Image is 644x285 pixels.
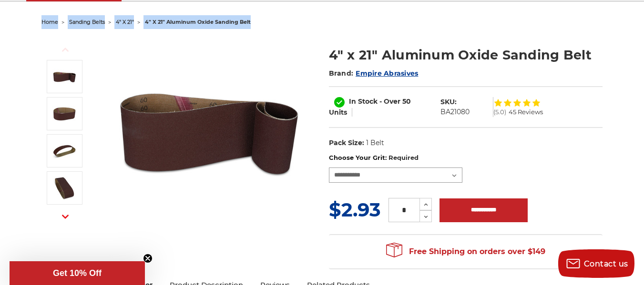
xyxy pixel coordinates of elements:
[53,268,102,278] span: Get 10% Off
[329,153,603,163] label: Choose Your Grit:
[329,69,354,78] span: Brand:
[329,108,347,117] span: Units
[329,138,364,148] dt: Pack Size:
[54,39,77,60] button: Previous
[52,176,76,200] img: 4" x 21" Sanding Belt - AOX
[52,65,76,88] img: 4" x 21" Aluminum Oxide Sanding Belt
[69,19,105,25] a: sanding belts
[116,19,134,25] a: 4" x 21"
[558,249,634,278] button: Contact us
[440,97,457,107] dt: SKU:
[143,254,153,263] button: Close teaser
[329,46,603,64] h1: 4" x 21" Aluminum Oxide Sanding Belt
[366,138,384,148] dd: 1 Belt
[10,261,145,285] div: Get 10% OffClose teaser
[41,19,58,25] a: home
[584,259,628,268] span: Contact us
[379,97,400,106] span: - Over
[329,198,381,221] span: $2.93
[402,97,411,106] span: 50
[493,109,506,115] span: (5.0)
[356,69,418,78] a: Empire Abrasives
[145,19,251,25] span: 4" x 21" aluminum oxide sanding belt
[52,139,76,163] img: 4" x 21" Sanding Belt - Aluminum Oxide
[349,97,378,106] span: In Stock
[388,154,419,161] small: Required
[509,109,543,115] span: 45 Reviews
[54,206,77,227] button: Next
[386,242,545,261] span: Free Shipping on orders over $149
[52,102,76,126] img: 4" x 21" AOX Sanding Belt
[440,107,470,117] dd: BA21080
[113,36,304,226] img: 4" x 21" Aluminum Oxide Sanding Belt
